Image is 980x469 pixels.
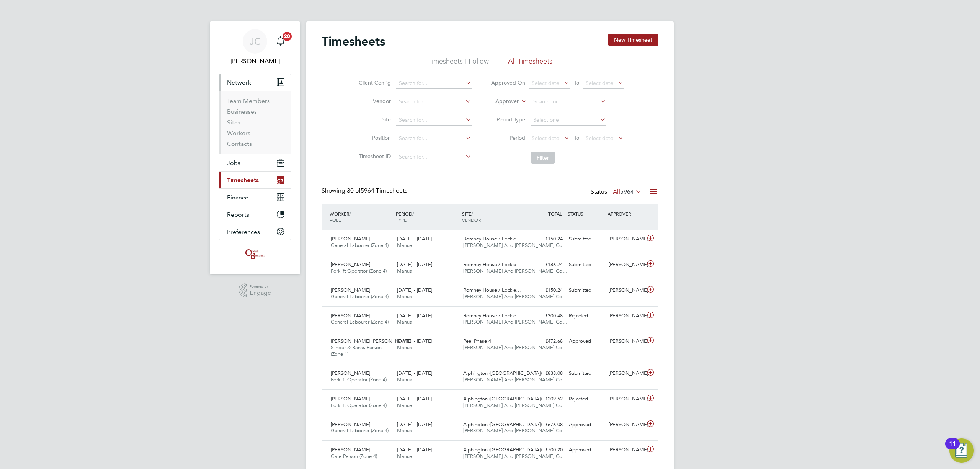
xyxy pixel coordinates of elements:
input: Search for... [531,96,606,107]
label: Vendor [356,98,391,105]
label: Approved On [491,79,525,86]
a: JC[PERSON_NAME] [219,29,291,66]
span: Select date [586,135,613,142]
div: Submitted [566,367,606,380]
span: [PERSON_NAME] [331,235,370,242]
input: Select one [531,115,606,126]
span: [DATE] - [DATE] [397,395,432,402]
span: Manual [397,453,413,459]
span: Reports [227,211,249,218]
span: Manual [397,319,413,325]
span: General Labourer (Zone 4) [331,427,389,434]
div: [PERSON_NAME] [606,284,645,297]
span: [PERSON_NAME] [PERSON_NAME] [331,338,411,344]
button: Jobs [219,154,291,171]
span: Finance [227,194,248,201]
a: Workers [227,129,250,137]
span: [PERSON_NAME] And [PERSON_NAME] Co… [463,319,567,325]
div: WORKER [328,207,394,227]
span: Forklift Operator (Zone 4) [331,268,387,274]
span: To [572,133,581,143]
span: Select date [586,80,613,87]
div: [PERSON_NAME] [606,310,645,322]
span: Engage [250,290,271,296]
div: Approved [566,418,606,431]
span: Network [227,79,251,86]
span: JC [250,36,261,46]
span: Select date [532,135,559,142]
span: [PERSON_NAME] [331,395,370,402]
div: Approved [566,335,606,348]
li: All Timesheets [508,57,552,70]
span: TOTAL [548,211,562,217]
span: ROLE [330,217,341,223]
div: Status [591,187,643,198]
input: Search for... [396,115,472,126]
button: New Timesheet [608,34,658,46]
span: [PERSON_NAME] And [PERSON_NAME] Co… [463,376,567,383]
span: Romney House / Lockle… [463,235,521,242]
label: Position [356,134,391,141]
span: Timesheets [227,176,259,184]
span: [PERSON_NAME] [331,370,370,376]
span: 5964 [620,188,634,196]
span: [PERSON_NAME] [331,421,370,428]
span: VENDOR [462,217,481,223]
div: SITE [460,207,526,227]
span: Alphington ([GEOGRAPHIC_DATA]) [463,395,542,402]
div: Submitted [566,233,606,245]
span: Alphington ([GEOGRAPHIC_DATA]) [463,421,542,428]
a: Businesses [227,108,257,115]
span: Romney House / Lockle… [463,287,521,293]
label: Client Config [356,79,391,86]
div: Approved [566,444,606,456]
span: Peel Phase 4 [463,338,491,344]
input: Search for... [396,133,472,144]
div: [PERSON_NAME] [606,444,645,456]
div: £186.24 [526,258,566,271]
div: Showing [322,187,409,195]
span: Forklift Operator (Zone 4) [331,376,387,383]
button: Finance [219,189,291,206]
span: [DATE] - [DATE] [397,235,432,242]
div: PERIOD [394,207,460,227]
label: Period [491,134,525,141]
span: Romney House / Lockle… [463,312,521,319]
span: [PERSON_NAME] And [PERSON_NAME] Co… [463,344,567,351]
span: Jobs [227,159,240,167]
div: £209.52 [526,393,566,405]
button: Open Resource Center, 11 new notifications [949,438,974,463]
input: Search for... [396,96,472,107]
label: Period Type [491,116,525,123]
span: Romney House / Lockle… [463,261,521,268]
span: [DATE] - [DATE] [397,370,432,376]
span: Alphington ([GEOGRAPHIC_DATA]) [463,446,542,453]
span: Gate Person (Zone 4) [331,453,377,459]
span: [DATE] - [DATE] [397,446,432,453]
span: [PERSON_NAME] And [PERSON_NAME] Co… [463,402,567,409]
button: Reports [219,206,291,223]
span: Alphington ([GEOGRAPHIC_DATA]) [463,370,542,376]
span: Manual [397,293,413,300]
span: [PERSON_NAME] And [PERSON_NAME] Co… [463,293,567,300]
span: 20 [283,32,292,41]
div: Network [219,91,291,154]
a: Go to home page [219,248,291,260]
span: / [412,211,414,217]
span: / [349,211,351,217]
span: Forklift Operator (Zone 4) [331,402,387,409]
div: [PERSON_NAME] [606,418,645,431]
button: Filter [531,152,555,164]
div: [PERSON_NAME] [606,258,645,271]
div: [PERSON_NAME] [606,233,645,245]
div: £838.08 [526,367,566,380]
span: Manual [397,242,413,248]
h2: Timesheets [322,34,385,49]
span: James Crawley [219,57,291,66]
a: Contacts [227,140,252,147]
div: £676.08 [526,418,566,431]
label: All [613,188,642,196]
label: Site [356,116,391,123]
span: [DATE] - [DATE] [397,312,432,319]
div: Rejected [566,393,606,405]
